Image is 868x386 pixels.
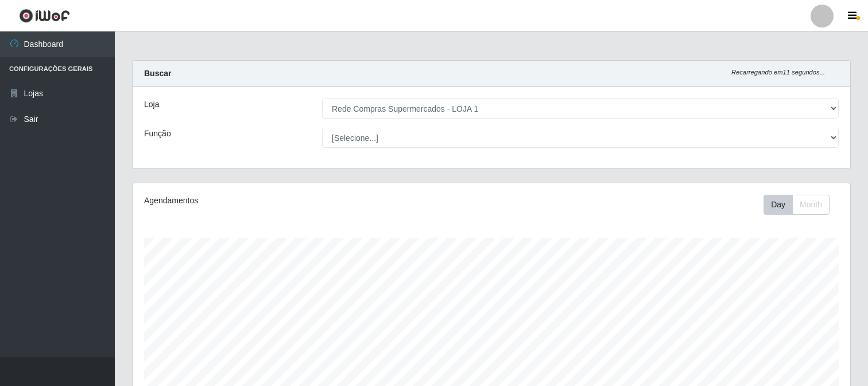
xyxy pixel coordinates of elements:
label: Função [144,128,171,140]
button: Month [792,195,830,215]
strong: Buscar [144,69,171,78]
button: Day [764,195,793,215]
div: First group [764,195,830,215]
div: Toolbar with button groups [764,195,839,215]
label: Loja [144,99,159,111]
img: CoreUI Logo [19,9,70,23]
i: Recarregando em 11 segundos... [731,69,825,76]
div: Agendamentos [144,195,424,207]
